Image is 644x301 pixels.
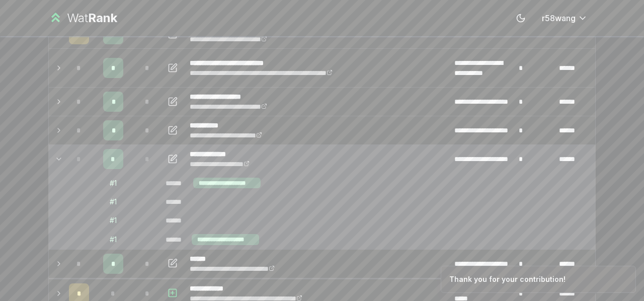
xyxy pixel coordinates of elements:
div: # 1 [110,197,117,207]
button: r58wang [534,9,596,27]
div: Thank you for your contribution! [449,274,566,284]
div: # 1 [110,178,117,188]
span: Rank [88,11,117,25]
div: # 1 [110,235,117,245]
a: WatRank [48,10,117,26]
div: # 1 [110,215,117,225]
span: r58wang [542,12,576,24]
div: Wat [67,10,117,26]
